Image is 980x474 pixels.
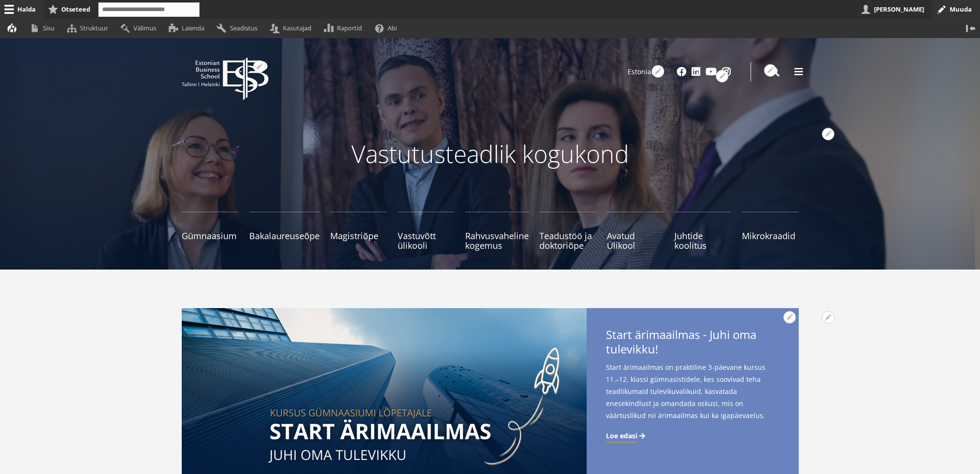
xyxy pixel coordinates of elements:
[742,231,799,241] span: Mikrokraadid
[674,212,731,250] a: Juhtide koolitus
[764,64,777,77] button: Avatud seaded
[330,231,387,241] span: Magistriõpe
[249,231,320,241] span: Bakalaureuseõpe
[539,212,596,250] a: Teadustöö ja doktoriõpe
[606,342,658,356] span: tulevikku!
[63,19,116,38] a: Struktuur
[706,67,717,77] a: Youtube
[691,67,701,77] a: Linkedin
[249,212,320,250] a: Bakalaureuseõpe
[606,327,779,359] span: Start ärimaailmas - Juhi oma
[320,19,371,38] a: Raportid
[677,67,686,77] a: Facebook
[606,431,637,441] span: Loe edasi
[398,231,455,250] span: Vastuvõtt ülikooli
[116,19,164,38] a: Välimus
[213,19,266,38] a: Seadistus
[607,231,664,250] span: Avatud Ülikool
[742,212,799,250] a: Mikrokraadid
[182,212,239,250] a: Gümnaasium
[822,128,834,140] button: Avatud seaded
[26,19,63,38] a: Sisu
[164,19,213,38] a: Laienda
[539,231,596,250] span: Teadustöö ja doktoriõpe
[783,311,796,324] button: Avatud Start ärimaailmas - [PERSON_NAME] oma tulevikku! seaded
[465,212,529,250] a: Rahvusvaheline kogemus
[607,212,664,250] a: Avatud Ülikool
[182,231,239,241] span: Gümnaasium
[398,212,455,250] a: Vastuvõtt ülikooli
[235,139,746,168] p: Vastutusteadlik kogukond
[606,361,779,421] span: Start ärimaailmas on praktiline 3-päevane kursus 11.–12. klassi gümnasistidele, kes soovivad teha...
[606,431,647,441] a: Loe edasi
[253,60,266,73] button: Avatud seaded
[330,212,387,250] a: Magistriõpe
[961,19,980,38] button: Vertikaalasend
[371,19,405,38] a: Abi
[465,231,529,250] span: Rahvusvaheline kogemus
[674,231,731,250] span: Juhtide koolitus
[266,19,320,38] a: Kasutajad
[822,311,834,324] button: Avatud Start ärimaailmas - [PERSON_NAME] oma tulevikku! seaded
[722,67,731,77] a: Instagram
[652,65,664,78] button: Avatud seaded
[716,70,728,82] button: Avatud Social Links seaded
